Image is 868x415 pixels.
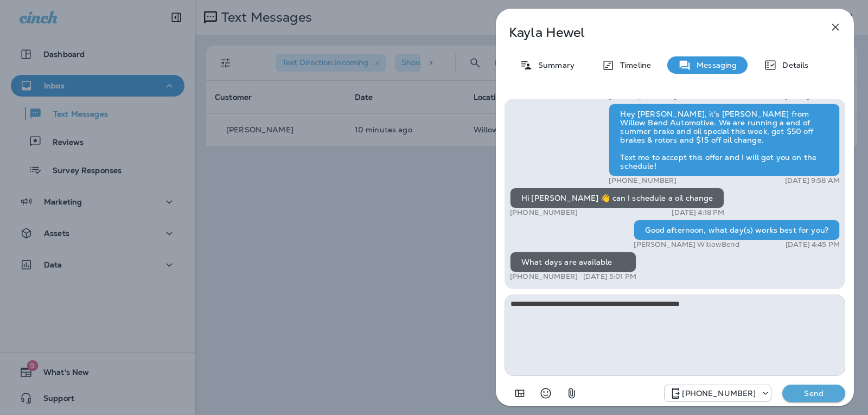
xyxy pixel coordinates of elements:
[583,272,636,281] p: [DATE] 5:01 PM
[609,176,676,185] p: [PHONE_NUMBER]
[615,61,651,69] p: Timeline
[777,61,808,69] p: Details
[672,208,724,217] p: [DATE] 4:18 PM
[634,240,739,249] p: [PERSON_NAME] WillowBend
[691,61,737,69] p: Messaging
[782,385,845,402] button: Send
[634,220,840,240] div: Good afternoon, what day(s) works best for you?
[509,382,531,404] button: Add in a premade template
[510,272,578,281] p: [PHONE_NUMBER]
[510,188,724,208] div: Hi [PERSON_NAME] 👋 can I schedule a oil change
[535,382,557,404] button: Select an emoji
[510,252,636,272] div: What days are available
[791,388,837,398] p: Send
[665,387,771,400] div: +1 (813) 497-4455
[785,176,840,185] p: [DATE] 9:58 AM
[510,208,578,217] p: [PHONE_NUMBER]
[509,25,805,40] p: Kayla Hewel
[609,104,840,176] div: Hey [PERSON_NAME], it's [PERSON_NAME] from Willow Bend Automotive. We are running a end of summer...
[786,240,840,249] p: [DATE] 4:45 PM
[682,389,756,398] p: [PHONE_NUMBER]
[533,61,575,69] p: Summary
